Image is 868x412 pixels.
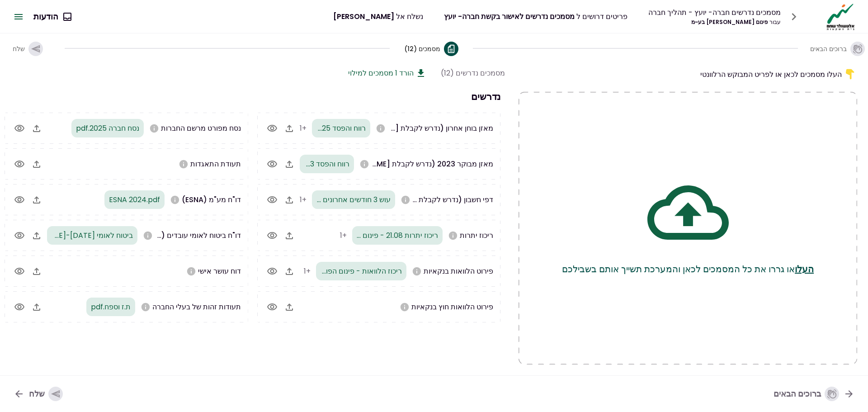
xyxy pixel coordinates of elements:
div: שלח [29,387,63,401]
svg: אנא הורידו את הטופס מלמעלה. יש למלא ולהחזיר חתום על ידי הבעלים [186,266,196,276]
span: +1 [300,123,307,133]
div: נשלח אל [333,11,423,22]
span: דו"ח מע"מ (ESNA) [182,194,241,205]
img: Logo [824,3,857,31]
span: פירוט הלוואות חוץ בנקאיות [411,302,493,312]
svg: אנא העלו פרוט הלוואות מהבנקים [412,266,422,276]
span: +1 [340,230,347,241]
span: [PERSON_NAME] [333,11,394,22]
span: פירוט הלוואות בנקאיות [424,266,493,276]
span: שלח [13,44,25,53]
span: +1 [300,194,307,205]
div: פריטים דרושים ל [444,11,627,22]
span: ברוכים הבאים [810,44,847,53]
svg: אנא העלו נסח חברה מפורט כולל שעבודים [149,123,159,133]
svg: אנא העלו פרוט הלוואות חוץ בנקאיות של החברה [400,302,410,312]
svg: אנא העלו ריכוז יתרות עדכני בבנקים, בחברות אשראי חוץ בנקאיות ובחברות כרטיסי אשראי [448,231,458,241]
span: ריכוז יתרות [460,230,493,241]
span: מאזן בוחן אחרון (נדרש לקבלת [PERSON_NAME] ירוק) [320,123,493,133]
span: עוש 3 חודשים אחרונים - פינום הפועלים.pdf [258,194,391,205]
span: ביטוח לאומי 2024-2025.pdf [28,230,133,241]
span: מסמכים (12) [404,44,440,53]
svg: אנא העלו צילום תעודת זהות של כל בעלי מניות החברה (לת.ז. ביומטרית יש להעלות 2 צדדים) [141,302,151,312]
span: דוח עושר אישי [198,266,241,276]
span: רווח והפסד 1-7.2025.pdf [288,123,366,133]
span: תעודות זהות של בעלי החברה [152,302,241,312]
svg: אנא העלו דו"ח מע"מ (ESNA) משנת 2023 ועד היום [170,195,180,205]
span: ריכוז הלוואות - פינום הפועלים.pdf [297,266,402,276]
button: הודעות [26,5,78,28]
button: שלח [5,34,50,63]
span: +1 [304,266,311,276]
svg: אנא העלו טופס 102 משנת 2023 ועד היום [143,231,153,241]
span: ת.ז וספח.pdf [91,302,131,312]
span: נסח חברה 2025.pdf [76,123,139,133]
span: דפי חשבון (נדרש לקבלת [PERSON_NAME] ירוק) [338,194,493,205]
span: מסמכים נדרשים לאישור בקשת חברה- יועץ [444,11,575,22]
svg: אנא העלו מאזן מבוקר לשנה 2023 [359,159,369,169]
div: פינום [PERSON_NAME] בע~מ [648,18,781,26]
span: ריכוז יתרות 21.08 - פינום הפועלים.pdf [321,230,438,241]
span: מאזן מבוקר 2023 (נדרש לקבלת [PERSON_NAME] ירוק) [311,159,493,169]
div: ברוכים הבאים [774,387,839,401]
span: ESNA 2024.pdf [109,194,160,205]
button: מסמכים (12) [404,34,458,63]
span: תעודת התאגדות [190,159,241,169]
button: שלח [6,382,70,406]
svg: אנא העלו תעודת התאגדות של החברה [179,159,189,169]
div: מסמכים נדרשים (12) [441,67,505,79]
p: או גררו את כל המסמכים לכאן והמערכת תשייך אותם בשבילכם [562,262,814,276]
span: דו"ח ביטוח לאומי עובדים (טופס 102) [129,230,241,241]
span: עבור [769,18,781,26]
div: העלו מסמכים לכאן או לפריט המבוקש הרלוונטי [519,67,857,81]
button: ברוכים הבאים [766,382,862,406]
svg: אנא העלו דפי חשבון ל3 חודשים האחרונים לכל החשבונות בנק [401,195,410,205]
button: הורד 1 מסמכים למילוי [348,67,426,79]
button: ברוכים הבאים [812,34,863,63]
button: העלו [795,262,814,276]
span: רווח והפסד 2023.pdf [284,159,349,169]
span: נסח מפורט מרשם החברות [161,123,241,133]
svg: במידה ונערכת הנהלת חשבונות כפולה בלבד [376,123,386,133]
div: מסמכים נדרשים חברה- יועץ - תהליך חברה [648,7,781,18]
